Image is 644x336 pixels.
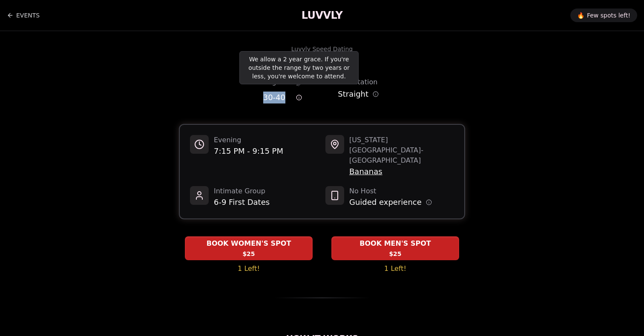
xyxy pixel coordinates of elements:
span: Few spots left! [587,11,630,20]
span: 30 - 40 [263,92,285,103]
div: Luvvly Speed Dating [291,45,353,53]
span: 7:15 PM - 9:15 PM [214,145,283,157]
span: [US_STATE][GEOGRAPHIC_DATA] - [GEOGRAPHIC_DATA] [349,135,454,166]
div: We allow a 2 year grace. If you're outside the range by two years or less, you're welcome to attend. [239,51,359,84]
span: BOOK MEN'S SPOT [358,238,432,249]
a: LUVVLY [302,9,342,22]
span: 1 Left! [238,264,260,274]
span: 1 Left! [384,264,406,274]
span: $25 [389,250,401,258]
span: 🔥 [577,11,584,20]
span: 6-9 First Dates [214,196,270,208]
button: Host information [426,199,432,205]
button: BOOK WOMEN'S SPOT - 1 Left! [185,236,313,260]
span: $25 [242,250,255,258]
span: Bananas [349,166,454,178]
span: Straight [338,88,368,100]
span: BOOK WOMEN'S SPOT [205,238,293,249]
a: Back to events [7,7,40,24]
button: Orientation information [373,91,379,97]
span: Evening [214,135,283,145]
span: Intimate Group [214,186,270,196]
span: No Host [349,186,432,196]
button: Age range information [290,88,308,107]
span: Guided experience [349,196,422,208]
button: BOOK MEN'S SPOT - 1 Left! [331,236,459,260]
